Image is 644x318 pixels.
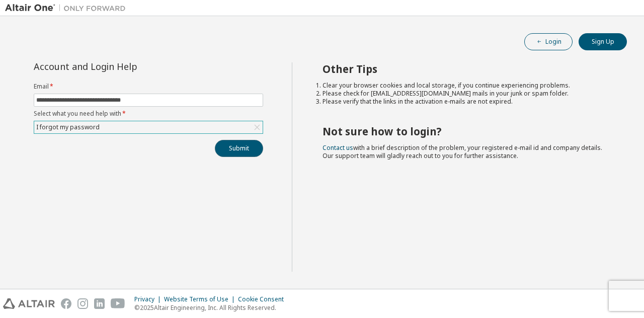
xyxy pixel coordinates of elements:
li: Clear your browser cookies and local storage, if you continue experiencing problems. [323,82,609,90]
p: © 2025 Altair Engineering, Inc. All Rights Reserved. [134,303,290,312]
div: Cookie Consent [238,295,290,303]
span: with a brief description of the problem, your registered e-mail id and company details. Our suppo... [323,143,602,160]
label: Select what you need help with [34,110,263,118]
h2: Not sure how to login? [323,125,609,138]
h2: Other Tips [323,62,609,75]
img: facebook.svg [61,298,71,309]
button: Login [524,33,573,50]
img: altair_logo.svg [3,298,55,309]
img: Altair One [5,3,131,13]
div: Account and Login Help [34,62,217,70]
div: Privacy [134,295,164,303]
label: Email [34,83,263,91]
div: I forgot my password [34,121,263,133]
button: Submit [215,140,263,157]
img: instagram.svg [77,298,88,309]
li: Please verify that the links in the activation e-mails are not expired. [323,98,609,106]
img: youtube.svg [111,298,125,309]
img: linkedin.svg [94,298,105,309]
a: Contact us [323,143,353,152]
div: Website Terms of Use [164,295,238,303]
div: I forgot my password [35,122,101,133]
button: Sign Up [579,33,627,50]
li: Please check for [EMAIL_ADDRESS][DOMAIN_NAME] mails in your junk or spam folder. [323,90,609,98]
